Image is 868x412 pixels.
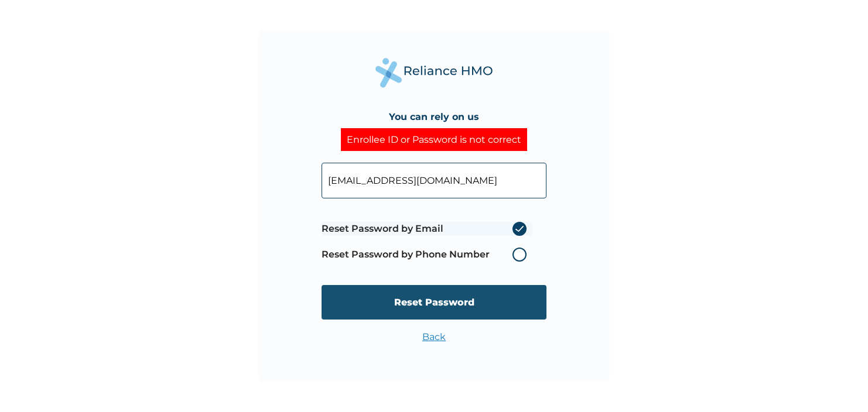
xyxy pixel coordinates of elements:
a: Back [422,331,446,342]
h4: You can rely on us [389,111,479,122]
span: Password reset method [322,216,532,267]
input: Reset Password [322,285,546,320]
div: Enrollee ID or Password is not correct [341,128,527,151]
label: Reset Password by Phone Number [322,248,532,262]
input: Your Enrollee ID or Email Address [322,163,546,198]
img: Reliance Health's Logo [375,58,493,88]
label: Reset Password by Email [322,222,532,236]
